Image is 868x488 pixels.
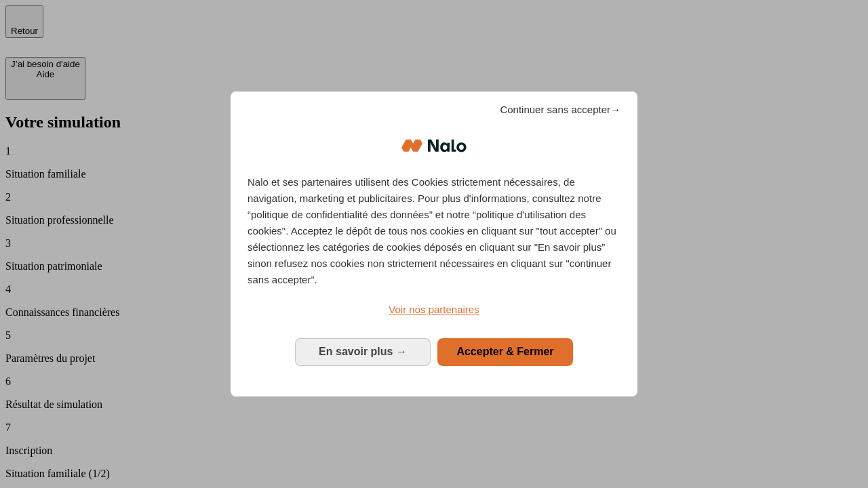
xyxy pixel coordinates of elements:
span: En savoir plus → [319,346,407,357]
span: Continuer sans accepter→ [500,102,620,118]
button: En savoir plus: Configurer vos consentements [295,338,431,365]
span: Voir nos partenaires [389,304,479,315]
span: Accepter & Fermer [456,346,553,357]
a: Voir nos partenaires [248,302,620,318]
img: Logo [401,125,467,166]
p: Nalo et ses partenaires utilisent des Cookies strictement nécessaires, de navigation, marketing e... [248,174,620,288]
button: Accepter & Fermer: Accepter notre traitement des données et fermer [437,338,573,365]
div: Bienvenue chez Nalo Gestion du consentement [231,91,637,396]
